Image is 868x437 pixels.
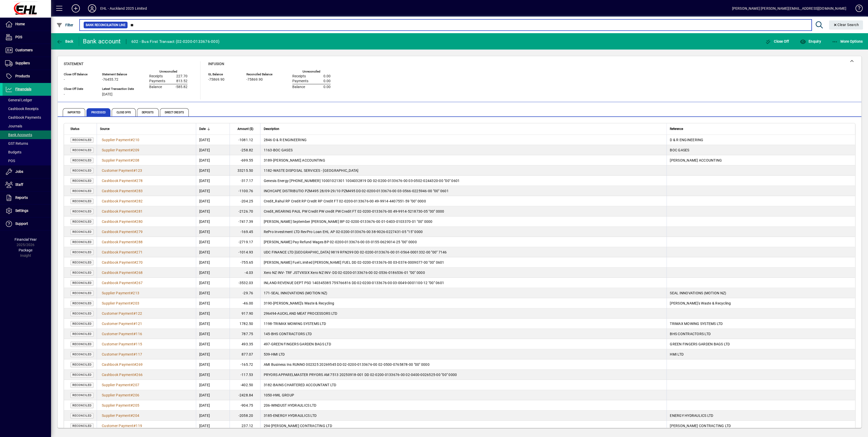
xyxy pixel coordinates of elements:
span: 813.52 [176,79,187,83]
td: -2719.17 [230,237,260,247]
span: Reconciled [72,138,92,142]
a: Customer Payment#116 [100,331,144,337]
span: Supplier Payment [102,414,131,418]
span: Cashbook Payment [102,230,134,234]
span: Customer Payment [102,168,133,173]
span: Reconciled [72,210,92,213]
a: Bank Accounts [3,130,51,139]
span: # [131,403,133,407]
span: 267 [136,281,143,285]
span: Payments [149,79,165,83]
span: - [272,148,273,152]
span: Enquiry [800,39,821,43]
button: Profile [84,4,100,13]
span: 203 [133,301,139,305]
td: [DATE] [196,155,230,165]
span: Back [56,39,73,43]
a: Cashbook Payment#266 [100,372,144,378]
span: 119 [136,424,142,428]
span: # [131,301,133,305]
span: Journals [5,124,22,128]
span: - [64,92,65,96]
span: D & R ENGINEERING [273,138,307,142]
span: Customer Payment [102,342,133,346]
span: # [134,230,136,234]
td: [DATE] [196,206,230,216]
span: INLAND REVENUE DEPT PSO 140345385 759766816 DD 02-0200-0133676-00 03-0049-0001100-12 "00" 0601 [263,281,444,285]
span: Cashbook Payment [102,362,134,367]
a: Supplier Payment#203 [100,300,141,306]
span: -76455.72 [102,78,118,82]
span: Close Off Date [64,87,94,91]
span: - [64,78,65,82]
td: -4.03 [230,268,260,278]
span: Filter [56,23,73,27]
span: 205 [133,403,139,407]
a: POS [3,31,51,44]
span: 270 [136,260,143,264]
span: # [133,352,136,356]
td: [DATE] [196,216,230,227]
span: Cashbook Payment [102,271,134,275]
a: Cashbook Receipts [3,104,51,113]
a: Customer Payment#119 [100,423,144,429]
span: Cashbook Payment [102,199,134,203]
span: Customer Payment [102,322,133,326]
a: Cashbook Payment#283 [100,188,144,194]
a: Reports [3,191,51,204]
span: # [133,342,136,346]
a: Supplier Payment#206 [100,392,141,398]
a: Cashbook Payment#269 [100,362,144,367]
span: 207 [133,383,139,387]
span: Amount ($) [237,126,253,132]
span: Payments [292,79,308,83]
div: 602 - Bus First Transact (02-0200-0133676-000) [131,38,220,46]
a: Knowledge Base [851,1,862,18]
span: # [133,424,136,428]
span: Customer Payment [102,311,133,315]
span: 117 [136,352,142,356]
a: Supplier Payment#208 [100,157,141,163]
span: # [134,373,136,377]
span: Deposits [137,108,159,116]
span: Package [19,248,32,252]
span: 171 [263,291,270,295]
span: Reconciled [72,271,92,274]
span: Date [199,126,206,132]
span: Cashbook Payment [102,260,134,264]
a: Supplier Payment#204 [100,413,141,418]
span: Credit_Rahul RP Credit RP Credit RP Credit FT 02-0200-0133676-00 49-9914-4407551-59 "00" 0000 [263,199,426,203]
span: 213 [133,291,139,295]
a: Customers [3,44,51,57]
button: Close Off [764,37,790,46]
span: Cashbook Payment [102,220,134,224]
span: # [134,179,136,183]
span: BOC GASES [273,148,293,152]
td: -755.65 [230,257,260,268]
td: -204.25 [230,196,260,206]
span: Reconciled [72,149,92,152]
span: # [134,260,136,264]
span: INCHCAPE DISTRIBUTIO PZM495 28/09-29/10 PZM495 DD 02-0200-0133676-00 03-0566-0225946-00 "00" 0601 [263,189,448,193]
a: Cashbook Payment#281 [100,209,144,214]
span: - [272,158,273,162]
span: Xero NZ INV- TRF JSTVXSIX Xero NZ INV- DD 02-0200-0133676-00 02-0536-0186536-01 "00" 0000 [263,271,425,275]
span: # [134,189,136,193]
td: [DATE] [196,145,230,155]
td: -3532.03 [230,278,260,288]
span: Balance [149,85,162,89]
span: Supplier Payment [102,393,131,397]
span: Reconciled [72,189,92,193]
span: # [133,311,136,315]
span: Cashbook Payment [102,240,134,244]
span: Financial Year [15,237,37,241]
a: Supplier Payment#213 [100,290,141,296]
span: # [134,209,136,213]
a: Cashbook Payments [3,113,51,122]
a: Customer Payment#122 [100,311,144,316]
span: Balance [292,85,305,89]
span: Reconciled [72,240,92,244]
span: Reconciled [72,281,92,285]
span: GST Returns [5,141,28,145]
span: Supplier Payment [102,403,131,407]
